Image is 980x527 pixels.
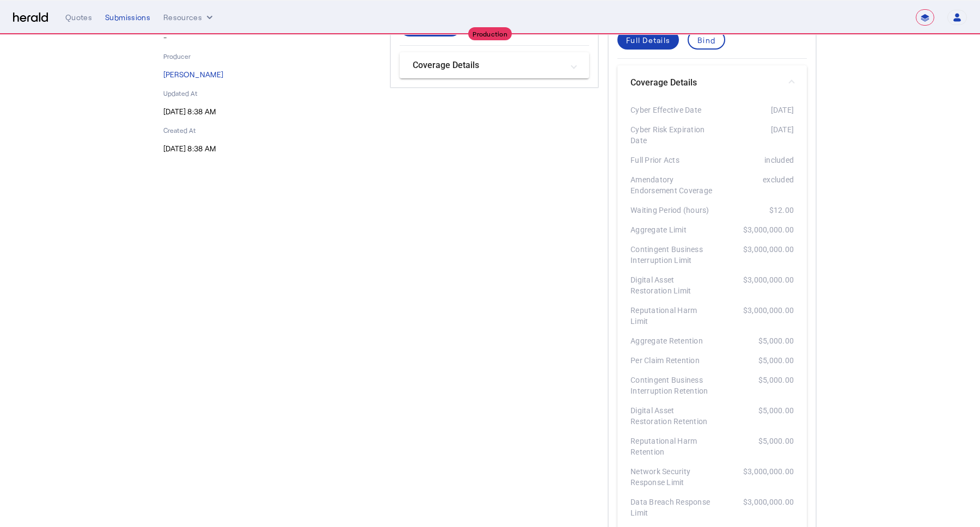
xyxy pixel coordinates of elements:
[630,105,712,115] div: Cyber Effective Date
[712,355,794,366] div: $5,000.00
[630,335,712,346] div: Aggregate Retention
[163,69,377,80] p: [PERSON_NAME]
[630,244,712,266] div: Contingent Business Interruption Limit
[413,59,563,72] mat-panel-title: Coverage Details
[712,466,794,488] div: $3,000,000.00
[712,124,794,146] div: [DATE]
[630,466,712,488] div: Network Security Response Limit
[630,355,712,366] div: Per Claim Retention
[712,405,794,427] div: $5,000.00
[712,497,794,518] div: $3,000,000.00
[712,155,794,166] div: included
[65,12,92,23] div: Quotes
[163,106,377,117] p: [DATE] 8:38 AM
[712,436,794,457] div: $5,000.00
[163,12,215,23] button: Resources dropdown menu
[712,305,794,327] div: $3,000,000.00
[617,65,807,100] mat-expansion-panel-header: Coverage Details
[630,405,712,427] div: Digital Asset Restoration Retention
[688,30,725,50] button: Bind
[712,335,794,346] div: $5,000.00
[712,205,794,216] div: $12.00
[163,143,377,154] p: [DATE] 8:38 AM
[630,76,781,89] mat-panel-title: Coverage Details
[468,27,512,40] div: Production
[400,17,461,36] button: Full Details
[630,274,712,296] div: Digital Asset Restoration Limit
[630,174,712,196] div: Amendatory Endorsement Coverage
[626,34,670,46] div: Full Details
[630,205,712,216] div: Waiting Period (hours)
[630,305,712,327] div: Reputational Harm Limit
[630,497,712,518] div: Data Breach Response Limit
[617,30,679,50] button: Full Details
[163,52,377,60] p: Producer
[697,34,715,46] div: Bind
[630,155,712,166] div: Full Prior Acts
[630,436,712,457] div: Reputational Harm Retention
[163,89,377,97] p: Updated At
[712,224,794,235] div: $3,000,000.00
[712,105,794,115] div: [DATE]
[105,12,150,23] div: Submissions
[630,124,712,146] div: Cyber Risk Expiration Date
[712,174,794,196] div: excluded
[163,126,377,134] p: Created At
[400,52,589,78] mat-expansion-panel-header: Coverage Details
[630,224,712,235] div: Aggregate Limit
[712,375,794,396] div: $5,000.00
[13,13,48,23] img: Herald Logo
[712,274,794,296] div: $3,000,000.00
[163,32,377,43] p: -
[712,244,794,266] div: $3,000,000.00
[630,375,712,396] div: Contingent Business Interruption Retention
